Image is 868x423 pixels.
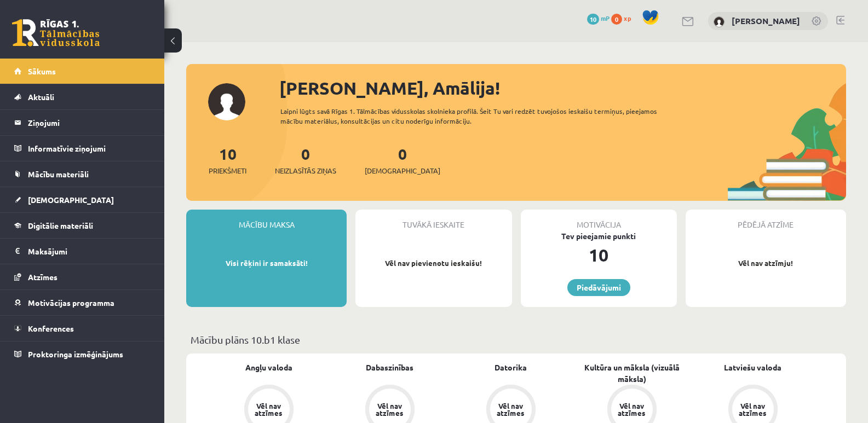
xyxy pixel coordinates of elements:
a: Sākums [14,59,151,84]
div: Tuvākā ieskaite [355,210,511,230]
p: Vēl nav atzīmju! [691,258,841,269]
a: [DEMOGRAPHIC_DATA] [14,187,151,212]
span: Digitālie materiāli [28,221,93,230]
span: Motivācijas programma [28,298,114,308]
a: Mācību materiāli [14,161,151,187]
span: 0 [611,14,622,25]
div: 10 [521,242,677,268]
span: Priekšmeti [209,165,246,176]
a: Datorika [495,362,527,373]
a: Informatīvie ziņojumi [14,136,151,161]
div: Pēdējā atzīme [686,210,846,230]
div: Vēl nav atzīmes [738,402,768,416]
div: Laipni lūgts savā Rīgas 1. Tālmācības vidusskolas skolnieka profilā. Šeit Tu vari redzēt tuvojošo... [280,106,676,126]
a: Aktuāli [14,84,151,109]
div: Vēl nav atzīmes [375,402,405,416]
a: Kultūra un māksla (vizuālā māksla) [571,362,692,385]
span: Sākums [28,66,56,76]
a: Latviešu valoda [724,362,781,373]
span: Neizlasītās ziņas [275,165,336,176]
div: Vēl nav atzīmes [496,402,526,416]
span: Aktuāli [28,92,54,102]
div: Vēl nav atzīmes [254,402,284,416]
a: 10 mP [587,14,610,22]
span: Konferences [28,323,74,333]
div: Vēl nav atzīmes [617,402,647,416]
span: xp [624,14,631,22]
span: [DEMOGRAPHIC_DATA] [28,195,114,205]
a: 0Neizlasītās ziņas [275,144,336,176]
a: Piedāvājumi [567,279,630,296]
p: Mācību plāns 10.b1 klase [191,332,842,347]
a: Dabaszinības [366,362,413,373]
a: 0[DEMOGRAPHIC_DATA] [365,144,440,176]
span: 10 [587,14,599,25]
legend: Informatīvie ziņojumi [28,136,151,161]
a: Rīgas 1. Tālmācības vidusskola [12,19,100,47]
a: Motivācijas programma [14,290,151,315]
a: Konferences [14,316,151,341]
a: Maksājumi [14,239,151,264]
img: Amālija Gabrene [714,16,725,27]
a: Atzīmes [14,264,151,289]
div: Tev pieejamie punkti [521,230,677,242]
div: [PERSON_NAME], Amālija! [279,75,846,101]
legend: Maksājumi [28,239,151,264]
a: 10Priekšmeti [209,144,246,176]
div: Motivācija [521,210,677,230]
p: Vēl nav pievienotu ieskaišu! [361,258,506,269]
span: Mācību materiāli [28,169,89,179]
legend: Ziņojumi [28,110,151,135]
a: Digitālie materiāli [14,213,151,238]
div: Mācību maksa [186,210,347,230]
span: [DEMOGRAPHIC_DATA] [365,165,440,176]
p: Visi rēķini ir samaksāti! [192,258,341,269]
a: [PERSON_NAME] [732,15,800,26]
a: Proktoringa izmēģinājums [14,341,151,367]
a: Ziņojumi [14,110,151,135]
a: 0 xp [611,14,636,22]
a: Angļu valoda [245,362,292,373]
span: Atzīmes [28,272,58,282]
span: mP [601,14,610,22]
span: Proktoringa izmēģinājums [28,349,123,359]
